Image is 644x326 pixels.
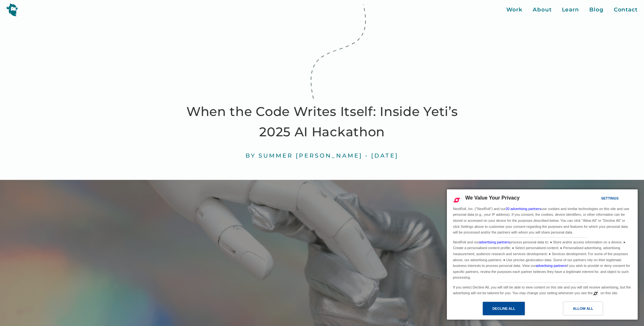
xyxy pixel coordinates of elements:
[573,305,593,312] div: Allow All
[589,6,604,14] a: Blog
[536,264,566,268] a: advertising partners
[479,240,510,244] a: advertising partners
[590,193,605,205] a: Settings
[542,302,634,319] a: Allow All
[506,207,541,211] a: 20 advertising partners
[452,205,633,236] div: NextRoll, Inc. ("NextRoll") and our use cookies and similar technologies on this site and use per...
[6,3,18,16] img: yeti logo icon
[179,101,465,142] h1: When the Code Writes Itself: Inside Yeti’s 2025 AI Hackathon
[613,6,637,14] a: Contact
[371,152,398,160] div: [DATE]
[246,152,256,160] div: By
[492,305,515,312] div: Decline All
[365,152,369,160] div: -
[601,195,619,202] div: Settings
[259,152,363,160] div: Summer [PERSON_NAME]
[452,238,633,281] div: NextRoll and our process personal data to: ● Store and/or access information on a device; ● Creat...
[533,6,552,14] a: About
[451,302,542,319] a: Decline All
[562,6,579,14] a: Learn
[506,6,523,14] a: Work
[452,283,633,297] div: If you select Decline All, you will still be able to view content on this site and you will still...
[465,195,520,200] span: We Value Your Privacy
